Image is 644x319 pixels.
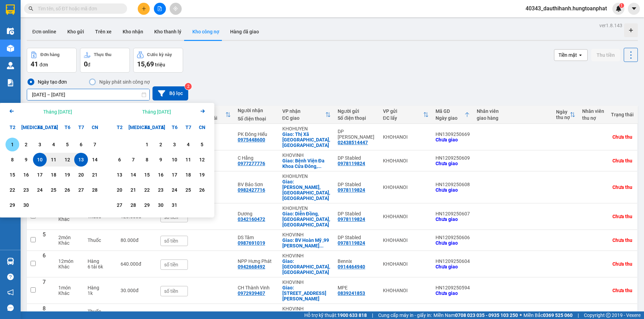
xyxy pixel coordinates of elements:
div: Choose Thứ Ba, tháng 10 14 2025. It's available. [126,168,140,182]
div: Choose Thứ Hai, tháng 09 29 2025. It's available. [5,198,19,212]
div: Choose Thứ Tư, tháng 10 1 2025. It's available. [140,138,154,151]
div: Người gửi [338,108,376,114]
div: [MEDICAL_DATA] [19,120,33,134]
div: Giao: Thị Xã Thái Hòa, Nghệ An [282,131,331,148]
div: Choose Chủ Nhật, tháng 09 21 2025. It's available. [88,168,102,182]
div: Chưa thu [612,158,632,163]
div: Choose Thứ Tư, tháng 09 3 2025. It's available. [33,138,47,151]
div: 13 [115,171,124,179]
div: DP Stabled [338,235,376,240]
div: 22 [142,186,152,194]
div: Choose Thứ Tư, tháng 10 22 2025. It's available. [140,183,154,197]
div: VP gửi [383,108,423,114]
div: Choose Thứ Năm, tháng 10 2 2025. It's available. [154,138,168,151]
div: 5 [63,140,72,149]
img: warehouse-icon [7,62,14,69]
div: 19 [63,171,72,179]
span: đ [136,237,138,243]
div: Choose Thứ Ba, tháng 09 23 2025. It's available. [19,183,33,197]
div: KHOVINH [282,152,331,158]
div: Choose Thứ Sáu, tháng 10 17 2025. It's available. [168,168,181,182]
div: 11 [183,156,193,164]
div: 15 [8,171,17,179]
div: Choose Thứ Tư, tháng 10 29 2025. It's available. [140,198,154,212]
div: 3 [35,140,45,149]
span: question-circle [7,274,14,280]
div: T5 [47,120,60,134]
div: 0982427716 [238,187,265,193]
span: triệu [155,62,165,67]
div: Giao: 7 Nguyễn Trường Tộ, TP Vinh [282,285,331,301]
div: 8 [8,156,17,164]
div: Choose Chủ Nhật, tháng 09 14 2025. It's available. [88,153,102,167]
div: 3 [170,140,179,149]
div: Tháng [DATE] [142,108,171,115]
div: 28 [128,201,138,209]
div: 31 [170,201,179,209]
div: Choose Thứ Năm, tháng 09 11 2025. It's available. [47,153,60,167]
div: Choose Thứ Tư, tháng 10 8 2025. It's available. [140,153,154,167]
div: 11 [49,156,58,164]
div: Tiền mặt [558,52,577,59]
div: 23 [156,186,166,194]
div: Choose Thứ Hai, tháng 09 22 2025. It's available. [5,183,19,197]
div: 29 [142,201,152,209]
div: 10 [170,156,179,164]
span: 1 [620,3,623,8]
div: Choose Thứ Năm, tháng 10 9 2025. It's available. [154,153,168,167]
div: Chưa thu [612,237,632,243]
button: Đơn online [27,23,62,40]
div: BV Bảo Sơn [238,182,275,187]
th: Toggle SortBy [380,106,432,124]
input: Tìm tên, số ĐT hoặc mã đơn [38,5,119,12]
div: T4 [140,120,154,134]
button: Hàng đã giao [225,23,264,40]
div: DS Tâm [238,235,275,240]
div: Thực thu [94,52,111,57]
button: Kho gửi [62,23,90,40]
div: Nhân viên [582,108,604,114]
div: thu nợ [582,115,604,121]
div: HN1209250604 [436,258,470,264]
div: 6 [76,140,86,149]
div: KHOHANOI [383,214,429,219]
div: 24 [170,186,179,194]
div: Ngày phát sinh công nợ [97,78,150,86]
div: Choose Thứ Sáu, tháng 10 10 2025. It's available. [168,153,181,167]
div: Choose Thứ Ba, tháng 10 21 2025. It's available. [126,183,140,197]
div: Choose Thứ Ba, tháng 09 9 2025. It's available. [19,153,33,167]
div: T6 [60,120,74,134]
div: 15 [142,171,152,179]
div: 16 [156,171,166,179]
div: 30 [156,201,166,209]
button: Previous month. [8,107,16,116]
div: Nhân viên [477,108,549,114]
div: Choose Thứ Hai, tháng 10 6 2025. It's available. [113,153,126,167]
div: Choose Thứ Tư, tháng 09 17 2025. It's available. [33,168,47,182]
div: 27 [76,186,86,194]
div: Choose Thứ Bảy, tháng 10 25 2025. It's available. [181,183,195,197]
div: ver 1.8.143 [599,22,622,29]
div: Choose Thứ Năm, tháng 09 4 2025. It's available. [47,138,60,151]
div: Số điện thoại [238,116,275,121]
div: Khác [58,216,81,222]
div: 28 [90,186,100,194]
div: Giao: BV Hoàn Mỹ ,99 Phan Đình Toái, Vinh [282,237,331,248]
div: HN1209250608 [436,182,470,187]
div: 0977277776 [238,161,265,166]
div: ĐC lấy [383,115,423,121]
div: Chưa giao [436,137,470,142]
div: 2 [21,140,31,149]
div: Choose Thứ Hai, tháng 10 27 2025. It's available. [113,198,126,212]
span: caret-down [631,6,637,12]
input: số tiền [160,259,188,270]
div: KHOHANOI [383,184,429,190]
div: Choose Thứ Bảy, tháng 10 4 2025. It's available. [181,138,195,151]
div: 22 [8,186,17,194]
div: 20 [76,171,86,179]
div: 9 [156,156,166,164]
button: plus [138,3,150,15]
div: 12 [63,156,72,164]
span: search [29,6,33,11]
div: Choose Chủ Nhật, tháng 10 12 2025. It's available. [195,153,209,167]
